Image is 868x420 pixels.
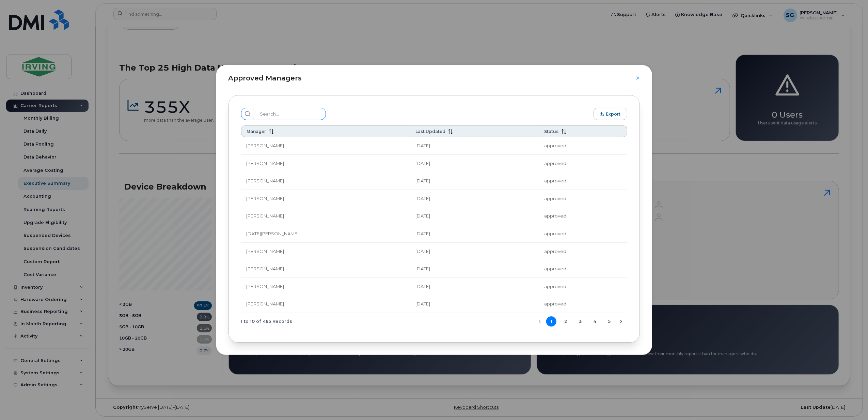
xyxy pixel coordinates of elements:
[539,295,627,313] td: approved
[539,172,627,190] td: approved
[410,243,539,260] td: [DATE]
[539,137,627,155] td: approved
[241,137,410,155] td: [PERSON_NAME]
[241,155,410,172] td: [PERSON_NAME]
[410,225,539,243] td: [DATE]
[539,260,627,278] td: approved
[539,190,627,208] td: approved
[241,172,410,190] td: [PERSON_NAME]
[228,73,302,83] span: Approved Managers
[241,278,410,296] td: [PERSON_NAME]
[539,225,627,243] td: approved
[247,129,266,134] span: Manager
[590,316,600,327] button: Page 4
[410,137,539,155] td: [DATE]
[539,207,627,225] td: approved
[410,155,539,172] td: [DATE]
[410,207,539,225] td: [DATE]
[546,316,556,327] button: Page 1
[415,129,445,134] span: Last Updated
[616,316,626,327] button: Next Page
[594,108,627,120] button: Export
[604,316,615,327] button: Page 5
[410,172,539,190] td: [DATE]
[241,243,410,260] td: [PERSON_NAME]
[241,190,410,208] td: [PERSON_NAME]
[545,129,559,134] span: Status
[254,108,326,120] input: Search...
[575,316,586,327] button: Page 3
[241,295,410,313] td: [PERSON_NAME]
[410,190,539,208] td: [DATE]
[561,316,571,327] button: Page 2
[636,76,640,80] button: Close
[539,155,627,172] td: approved
[539,278,627,296] td: approved
[539,243,627,260] td: approved
[241,207,410,225] td: [PERSON_NAME]
[241,260,410,278] td: [PERSON_NAME]
[241,316,293,327] span: 1 to 10 of 485 Records
[606,111,621,117] span: Export
[410,278,539,296] td: [DATE]
[241,225,410,243] td: [DATE][PERSON_NAME]
[410,295,539,313] td: [DATE]
[410,260,539,278] td: [DATE]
